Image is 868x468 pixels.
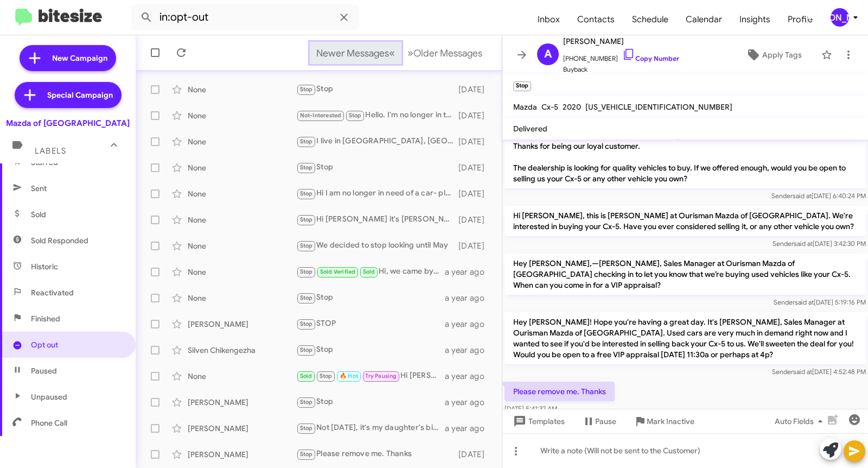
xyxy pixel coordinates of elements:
[296,422,445,434] div: Not [DATE], it's my daughter's birthday. I'm looking for a 2021 and newer CX5 with less than 40k ...
[296,318,445,330] div: STOP
[188,423,296,434] div: [PERSON_NAME]
[573,412,625,431] button: Pause
[188,293,296,303] div: None
[511,412,565,431] span: Templates
[445,397,493,408] div: a year ago
[445,371,493,382] div: a year ago
[766,412,835,431] button: Auto Fields
[296,344,445,356] div: Stop
[310,42,489,64] nav: Page navigation example
[188,345,296,356] div: Silven Chikengezha
[445,319,493,330] div: a year ago
[647,412,694,431] span: Mark Inactive
[31,261,58,272] span: Historic
[31,391,67,402] span: Unpaused
[365,372,397,380] span: Try Pausing
[296,396,445,408] div: Stop
[31,365,57,376] span: Paused
[363,268,375,275] span: Sold
[413,47,482,59] span: Older Messages
[775,412,827,431] span: Auto Fields
[622,54,679,62] a: Copy Number
[296,187,458,200] div: Hi I am no longer in need of a car- please take me off your mailing/text list
[821,8,856,27] button: [PERSON_NAME]
[569,4,623,35] a: Contacts
[31,313,60,324] span: Finished
[513,81,531,91] small: Stop
[458,188,493,199] div: [DATE]
[188,110,296,121] div: None
[131,4,359,30] input: Search
[772,368,866,376] span: Sender [DATE] 4:52:48 PM
[296,292,445,304] div: Stop
[300,346,313,353] span: Stop
[296,213,458,226] div: Hi [PERSON_NAME] it's [PERSON_NAME] at Ourisman Mazda of [GEOGRAPHIC_DATA]. I wanted to let you k...
[458,162,493,173] div: [DATE]
[458,84,493,95] div: [DATE]
[563,48,679,64] span: [PHONE_NUMBER]
[541,102,558,112] span: Cx-5
[300,164,313,171] span: Stop
[529,4,569,35] a: Inbox
[458,241,493,251] div: [DATE]
[445,267,493,277] div: a year ago
[389,46,395,60] span: «
[300,138,313,145] span: Stop
[502,412,573,431] button: Templates
[445,423,493,434] div: a year ago
[349,112,362,119] span: Stop
[793,368,812,376] span: said at
[300,399,313,406] span: Stop
[563,35,679,48] span: [PERSON_NAME]
[445,293,493,303] div: a year ago
[300,451,313,458] span: Stop
[625,412,703,431] button: Mark Inactive
[300,294,313,301] span: Stop
[458,110,493,121] div: [DATE]
[47,90,113,100] span: Special Campaign
[188,214,296,225] div: None
[401,42,489,64] button: Next
[296,370,445,382] div: Hi [PERSON_NAME] this is [PERSON_NAME] at Ourisman Mazda of [GEOGRAPHIC_DATA]. Just wanted to fol...
[505,125,866,188] p: Hi Allon this is [PERSON_NAME], Internet Manager at Ourisman Mazda of [GEOGRAPHIC_DATA]. Thanks f...
[793,192,812,200] span: said at
[300,242,313,249] span: Stop
[31,235,88,246] span: Sold Responded
[300,320,313,327] span: Stop
[300,112,342,119] span: Not-Interested
[31,209,46,220] span: Sold
[296,448,458,460] div: Please remove me. Thanks
[623,4,677,35] a: Schedule
[296,135,458,148] div: I live in [GEOGRAPHIC_DATA], [GEOGRAPHIC_DATA]. I know the incoming tariffs. But I do need to wor...
[563,102,581,112] span: 2020
[585,102,732,112] span: [US_VEHICLE_IDENTIFICATION_NUMBER]
[300,372,312,380] span: Sold
[320,268,356,275] span: Sold Verified
[505,254,866,295] p: Hey [PERSON_NAME],—[PERSON_NAME], Sales Manager at Ourisman Mazda of [GEOGRAPHIC_DATA] checking i...
[831,8,849,27] div: [PERSON_NAME]
[773,239,866,248] span: Sender [DATE] 3:42:30 PM
[320,372,333,380] span: Stop
[31,287,74,298] span: Reactivated
[188,136,296,147] div: None
[6,118,130,129] div: Mazda of [GEOGRAPHIC_DATA]
[513,102,537,112] span: Mazda
[505,382,615,401] p: Please remove me. Thanks
[188,162,296,173] div: None
[795,298,814,306] span: said at
[505,206,866,236] p: Hi [PERSON_NAME], this is [PERSON_NAME] at Ourisman Mazda of [GEOGRAPHIC_DATA]. We're interested ...
[731,45,816,65] button: Apply Tags
[188,188,296,199] div: None
[677,4,731,35] a: Calendar
[505,404,557,413] span: [DATE] 5:41:32 AM
[20,45,116,71] a: New Campaign
[407,46,413,60] span: »
[779,4,821,35] a: Profile
[458,214,493,225] div: [DATE]
[731,4,779,35] a: Insights
[316,47,389,59] span: Newer Messages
